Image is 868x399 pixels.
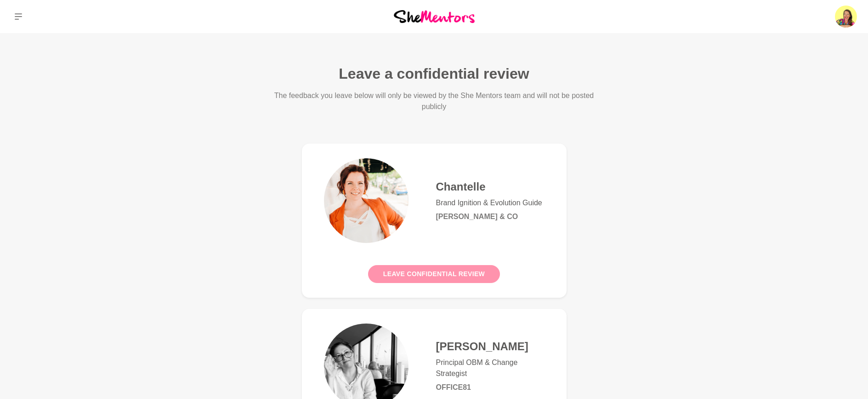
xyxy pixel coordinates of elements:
p: Principal OBM & Change Strategist [436,357,545,379]
h6: [PERSON_NAME] & Co [436,212,545,221]
h6: Office81 [436,383,545,392]
p: Brand Ignition & Evolution Guide [436,197,545,208]
img: She Mentors Logo [394,10,475,23]
h4: Chantelle [436,180,545,194]
button: Leave confidential review [368,265,500,283]
a: ChantelleBrand Ignition & Evolution Guide[PERSON_NAME] & CoLeave confidential review [302,144,567,298]
h1: Leave a confidential review [339,64,529,83]
p: The feedback you leave below will only be viewed by the She Mentors team and will not be posted p... [272,90,596,112]
h4: [PERSON_NAME] [436,340,545,353]
img: Roslyn Thompson [835,6,857,28]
